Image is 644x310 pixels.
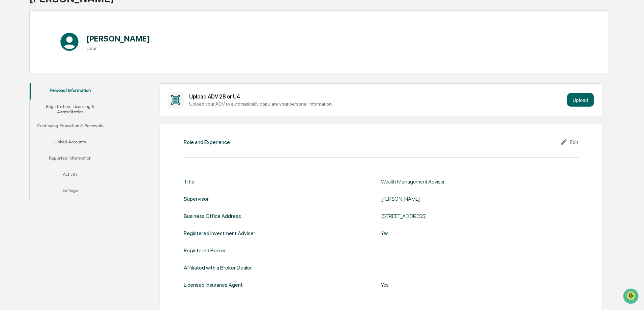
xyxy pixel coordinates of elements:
a: 🗄️Attestations [46,82,86,94]
div: [STREET_ADDRESS] [381,213,550,219]
button: Reported Information [30,151,111,167]
div: Business Office Address [184,213,241,219]
div: Supervisor [184,196,209,202]
h3: User [86,46,150,51]
div: Yes [381,282,550,288]
p: How can we help? [7,14,123,25]
div: [PERSON_NAME] [381,196,550,202]
div: Yes [381,230,550,236]
button: Linked Accounts [30,135,111,151]
div: Wealth Management Advisor [381,178,550,185]
button: Continuing Education & Renewals [30,119,111,135]
div: Upload ADV 2B or U4 [189,93,564,100]
div: Edit [560,138,579,146]
button: Start new chat [115,54,123,62]
div: 🗄️ [49,86,54,91]
div: Registered Broker [184,247,226,254]
div: secondary tabs example [30,83,111,200]
div: Title [184,178,195,185]
div: Registered Investment Adviser [184,230,255,236]
div: Role and Experience [184,139,230,145]
div: Licensed Insurance Agent [184,282,243,288]
div: 🖐️ [7,86,12,91]
div: Affiliated with a Broker Dealer [184,264,252,271]
h1: [PERSON_NAME] [86,34,150,44]
span: Attestations [56,85,84,92]
span: Preclearance [13,85,43,92]
button: Settings [30,184,111,200]
a: 🔎Data Lookup [4,95,45,107]
div: Upload your ADV to automatically populate your personal information. [189,101,564,107]
button: Personal Information [30,83,111,100]
div: 🔎 [7,98,12,104]
button: Activity [30,167,111,184]
div: We're available if you need us! [23,58,85,64]
a: Powered byPylon [48,114,82,119]
button: Upload [567,93,594,107]
a: 🖐️Preclearance [4,82,46,94]
img: 1746055101610-c473b297-6a78-478c-a979-82029cc54cd1 [7,52,19,64]
button: Registration, Licensing & Accreditation [30,100,111,119]
iframe: Open customer support [622,288,641,306]
div: Start new chat [23,52,111,58]
span: Pylon [67,114,82,119]
span: Data Lookup [13,98,42,105]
